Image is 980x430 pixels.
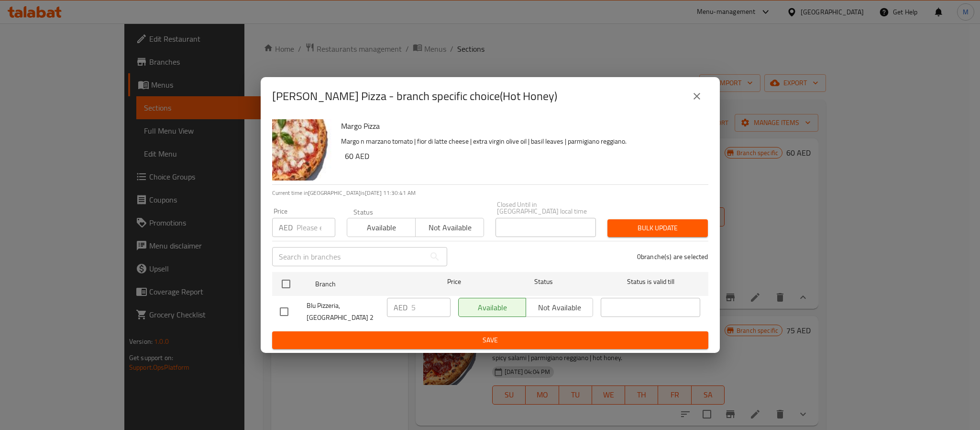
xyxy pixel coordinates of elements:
input: Please enter price [411,298,451,317]
span: Branch [315,278,415,290]
button: Save [272,331,708,349]
img: Margo Pizza [272,119,333,181]
button: close [685,85,708,108]
p: Margo n marzano tomato | fior di latte cheese | extra virgin olive oil | basil leaves | parmigian... [341,136,701,147]
button: Bulk update [607,219,708,237]
span: Blu Pizzeria, [GEOGRAPHIC_DATA] 2 [307,300,379,324]
button: Available [347,218,416,237]
p: AED [394,302,407,313]
span: Save [280,334,701,346]
span: Available [351,221,412,235]
span: Bulk update [615,222,700,234]
h6: Margo Pizza [341,119,701,133]
p: AED [279,222,293,233]
input: Please enter price [297,218,335,237]
p: Current time in [GEOGRAPHIC_DATA] is [DATE] 11:30:41 AM [272,189,708,197]
button: Not available [415,218,484,237]
p: 0 branche(s) are selected [637,252,708,261]
input: Search in branches [272,247,425,266]
span: Price [422,276,486,288]
span: Status [494,276,593,288]
h6: 60 AED [345,149,701,163]
span: Status is valid till [601,276,700,288]
h2: [PERSON_NAME] Pizza - branch specific choice(Hot Honey) [272,89,557,104]
span: Not available [419,221,480,235]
